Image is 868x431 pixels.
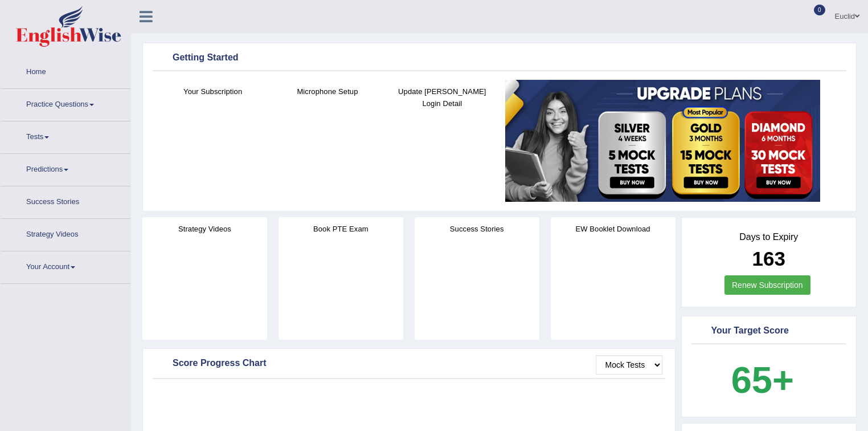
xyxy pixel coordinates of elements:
a: Tests [1,121,130,150]
h4: Success Stories [415,223,539,235]
h4: Update [PERSON_NAME] Login Detail [391,86,494,109]
h4: Days to Expiry [694,232,844,242]
div: Your Target Score [694,323,844,340]
div: Getting Started [155,50,844,67]
a: Predictions [1,154,130,182]
a: Strategy Videos [1,219,130,247]
span: 0 [814,5,825,15]
a: Practice Questions [1,89,130,117]
a: Home [1,56,130,85]
h4: EW Booklet Download [551,223,675,235]
h4: Strategy Videos [142,223,267,235]
h4: Book PTE Exam [279,223,403,235]
a: Renew Subscription [724,275,810,295]
b: 163 [752,247,785,270]
h4: Microphone Setup [276,86,379,97]
a: Your Account [1,251,130,280]
img: small5.jpg [505,80,820,202]
div: Score Progress Chart [155,355,662,372]
a: Success Stories [1,186,130,215]
h4: Your Subscription [161,86,264,97]
b: 65+ [731,359,794,401]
